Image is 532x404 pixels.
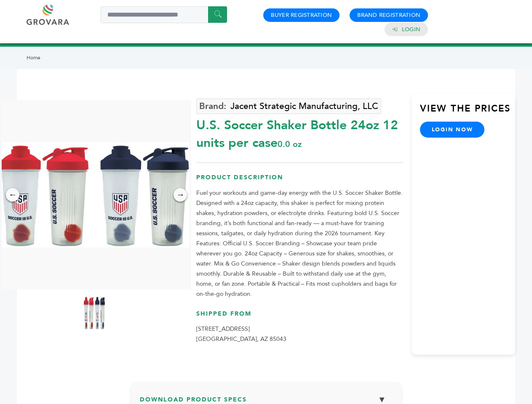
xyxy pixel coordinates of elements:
[196,98,381,114] a: Jacent Strategic Manufacturing, LLC
[174,188,187,202] div: →
[420,102,515,122] h3: View the Prices
[196,112,403,152] div: U.S. Soccer Shaker Bottle 24oz 12 units per case
[420,122,485,138] a: login now
[271,11,332,19] a: Buyer Registration
[196,310,403,324] h3: Shipped From
[84,296,105,330] img: U.S. Soccer Shaker Bottle – 24oz 12 units per case 0.0 oz
[357,11,420,19] a: Brand Registration
[278,138,302,150] span: 0.0 oz
[27,54,40,61] a: Home
[6,188,19,202] div: ←
[196,173,403,188] h3: Product Description
[196,324,403,344] p: [STREET_ADDRESS] [GEOGRAPHIC_DATA], AZ 85043
[101,6,227,23] input: Search a product or brand...
[196,188,403,299] p: Fuel your workouts and game-day energy with the U.S. Soccer Shaker Bottle. Designed with a 24oz c...
[402,26,420,33] a: Login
